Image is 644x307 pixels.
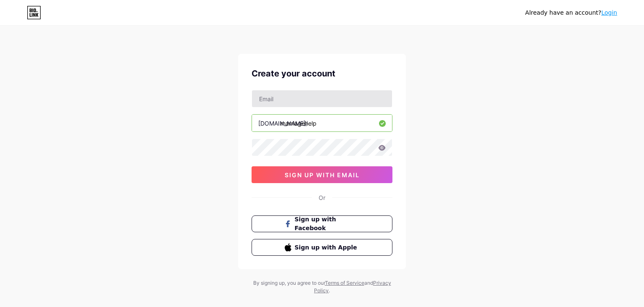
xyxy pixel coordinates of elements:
[325,280,364,286] a: Terms of Service
[525,8,617,17] div: Already have an account?
[252,115,392,131] input: username
[252,215,392,232] button: Sign up with Facebook
[252,90,392,107] input: Email
[319,193,325,202] div: Or
[295,243,360,252] span: Sign up with Apple
[252,239,392,256] button: Sign up with Apple
[285,171,360,178] span: sign up with email
[252,67,392,80] div: Create your account
[601,9,617,16] a: Login
[258,119,308,128] div: [DOMAIN_NAME]/
[295,215,360,233] span: Sign up with Facebook
[252,166,392,183] button: sign up with email
[251,279,393,294] div: By signing up, you agree to our and .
